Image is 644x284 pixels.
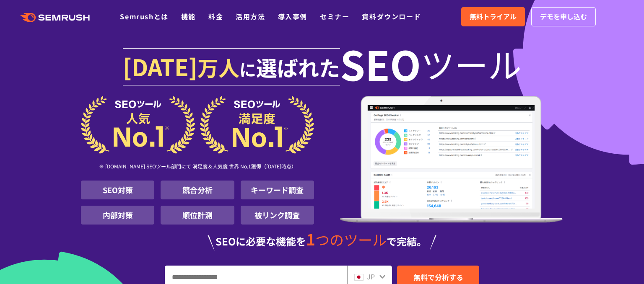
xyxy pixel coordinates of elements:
li: キーワード調査 [241,181,314,199]
li: 被リンク調査 [241,206,314,225]
span: デモを申し込む [540,11,587,22]
li: SEO対策 [81,181,154,199]
a: 導入事例 [278,11,307,21]
li: 競合分析 [161,181,234,199]
a: 料金 [208,11,223,21]
a: 活用方法 [236,11,265,21]
a: 資料ダウンロード [362,11,421,21]
span: JP [367,271,375,281]
a: セミナー [320,11,349,21]
a: 無料トライアル [461,7,525,26]
span: に [239,57,256,81]
span: [DATE] [123,49,197,83]
span: SEO [340,47,421,80]
a: Semrushとは [120,11,168,21]
div: ※ [DOMAIN_NAME] SEOツール部門にて 満足度＆人気度 世界 No.1獲得（[DATE]時点） [81,154,314,181]
span: で完結。 [387,234,427,248]
div: SEOに必要な機能を [81,231,563,250]
li: 順位計測 [161,206,234,225]
span: ツール [421,47,522,80]
span: 無料トライアル [470,11,517,22]
a: 機能 [181,11,196,21]
li: 内部対策 [81,206,154,225]
a: デモを申し込む [531,7,596,26]
span: 1 [306,227,315,250]
span: 無料で分析する [413,272,463,282]
span: 万人 [197,52,239,82]
span: 選ばれた [256,52,340,82]
span: つのツール [315,229,387,250]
